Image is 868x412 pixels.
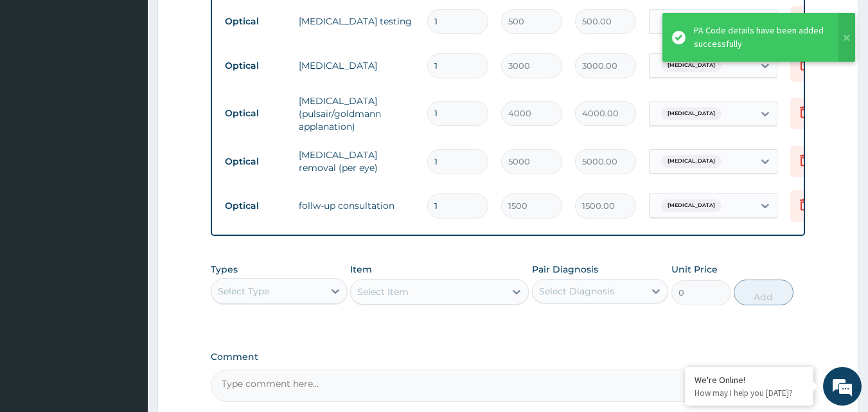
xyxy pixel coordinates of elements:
div: Chat with us now [67,72,216,89]
img: d_794563401_company_1708531726252_794563401 [24,64,52,96]
td: [MEDICAL_DATA] (pulsair/goldmann applanation) [292,88,421,139]
label: Unit Price [671,263,718,276]
div: Minimize live chat window [211,6,242,37]
label: Types [211,264,238,275]
td: Optical [218,194,292,218]
span: [MEDICAL_DATA] [661,155,722,168]
div: We're Online! [695,374,804,386]
td: Optical [218,150,292,174]
td: [MEDICAL_DATA] removal (per eye) [292,142,421,181]
span: [MEDICAL_DATA] [661,15,722,28]
div: PA Code details have been added successfully [694,24,826,51]
label: Pair Diagnosis [532,263,598,276]
textarea: Type your message and hit 'Enter' [6,275,245,320]
span: [MEDICAL_DATA] [661,107,722,120]
td: Optical [218,102,292,125]
label: Item [350,263,372,276]
button: Add [734,280,793,305]
div: Select Diagnosis [539,285,614,298]
p: How may I help you today? [695,388,804,399]
td: [MEDICAL_DATA] testing [292,8,421,34]
td: follw-up consultation [292,193,421,219]
span: [MEDICAL_DATA] [661,59,722,72]
td: Optical [218,10,292,33]
div: Select Type [218,285,269,298]
td: Optical [218,54,292,78]
span: We're online! [75,124,177,254]
span: [MEDICAL_DATA] [661,199,722,212]
label: Comment [211,352,806,363]
td: [MEDICAL_DATA] [292,53,421,78]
